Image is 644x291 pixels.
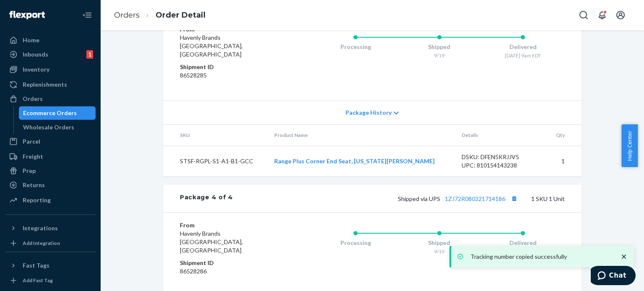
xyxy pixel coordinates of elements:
[398,195,519,202] span: Shipped via UPS
[23,123,74,131] div: Wholesale Orders
[86,50,93,59] div: 1
[23,95,43,103] div: Orders
[397,248,481,255] div: 9/19
[180,193,233,204] div: Package 4 of 4
[19,121,96,134] a: Wholesale Orders
[180,259,280,267] dt: Shipment ID
[180,221,280,229] dt: From
[5,164,96,178] a: Prep
[9,11,45,19] img: Flexport logo
[23,152,43,161] div: Freight
[267,125,455,146] th: Product Name
[23,36,39,44] div: Home
[481,239,565,247] div: Delivered
[163,125,267,146] th: SKU
[23,196,51,204] div: Reporting
[397,239,481,247] div: Shipped
[23,50,48,59] div: Inbounds
[621,124,638,167] button: Help Center
[163,146,267,176] td: STSF-RGPL-S1-A1-B1-GCC
[23,239,60,247] div: Add Integration
[274,157,435,165] a: Range Plus Corner End Seat, [US_STATE][PERSON_NAME]
[19,106,96,120] a: Ecommerce Orders
[547,125,582,146] th: Qty
[5,259,96,272] button: Fast Tags
[180,34,243,58] span: Havenly Brands [GEOGRAPHIC_DATA], [GEOGRAPHIC_DATA]
[345,108,392,117] span: Package History
[5,221,96,235] button: Integrations
[23,109,77,117] div: Ecommerce Orders
[620,252,628,261] svg: close toast
[23,167,36,175] div: Prep
[180,230,243,254] span: Havenly Brands [GEOGRAPHIC_DATA], [GEOGRAPHIC_DATA]
[5,150,96,163] a: Freight
[180,267,280,276] dd: 86528286
[23,224,58,232] div: Integrations
[470,252,611,261] p: Tracking number copied successfully
[5,78,96,91] a: Replenishments
[481,52,565,59] div: [DATE] 9am EDT
[5,33,96,47] a: Home
[23,65,49,74] div: Inventory
[5,135,96,148] a: Parcel
[5,178,96,192] a: Returns
[23,80,67,89] div: Replenishments
[5,193,96,207] a: Reporting
[594,7,610,23] button: Open notifications
[79,7,96,23] button: Close Navigation
[547,146,582,176] td: 1
[445,195,505,202] a: 1ZJ72R080321714186
[5,276,96,286] a: Add Fast Tag
[509,193,519,204] button: Copy tracking number
[5,63,96,76] a: Inventory
[397,52,481,59] div: 9/19
[233,193,565,204] div: 1 SKU 1 Unit
[5,92,96,106] a: Orders
[397,43,481,51] div: Shipped
[180,71,280,80] dd: 86528285
[23,137,40,146] div: Parcel
[23,277,53,284] div: Add Fast Tag
[5,238,96,248] a: Add Integration
[5,48,96,61] a: Inbounds1
[462,161,540,170] div: UPC: 810154143238
[107,3,212,28] ol: breadcrumbs
[481,43,565,51] div: Delivered
[156,10,205,20] a: Order Detail
[314,43,397,51] div: Processing
[23,181,45,189] div: Returns
[114,10,140,20] a: Orders
[575,7,592,23] button: Open Search Box
[455,125,547,146] th: Details
[612,7,629,23] button: Open account menu
[180,63,280,71] dt: Shipment ID
[23,261,49,270] div: Fast Tags
[462,153,540,161] div: DSKU: DFEN5KRJJV5
[591,266,636,287] iframe: Opens a widget where you can chat to one of our agents
[314,239,397,247] div: Processing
